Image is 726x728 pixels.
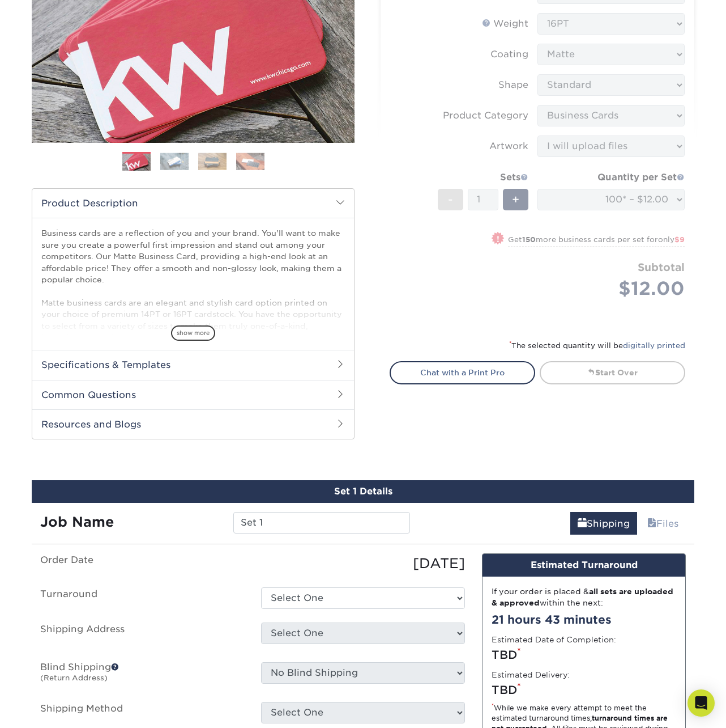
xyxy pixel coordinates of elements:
img: Business Cards 02 [160,153,189,170]
label: Shipping Address [32,623,253,649]
label: Blind Shipping [32,662,253,688]
strong: Job Name [40,514,114,530]
div: 21 hours 43 minutes [492,611,676,628]
a: Shipping [570,512,637,535]
label: Turnaround [32,587,253,609]
span: shipping [578,518,587,529]
div: Open Intercom Messenger [687,689,715,717]
small: The selected quantity will be [509,341,685,350]
a: Chat with a Print Pro [390,361,535,384]
small: (Return Address) [40,674,108,682]
label: Estimated Delivery: [492,669,570,680]
a: Files [640,512,686,535]
a: digitally printed [623,341,685,350]
div: TBD [492,646,676,663]
h2: Product Description [32,189,354,218]
div: Estimated Turnaround [482,554,685,577]
span: files [647,518,656,529]
iframe: Google Customer Reviews [3,693,96,724]
div: [DATE] [253,553,473,574]
div: TBD [492,682,676,699]
img: Business Cards 01 [122,148,151,176]
h2: Common Questions [32,380,354,409]
img: Business Cards 04 [236,153,264,170]
img: Business Cards 03 [198,153,227,170]
label: Order Date [32,553,253,574]
label: Estimated Date of Completion: [492,634,616,645]
div: If your order is placed & within the next: [492,586,676,609]
h2: Resources and Blogs [32,409,354,439]
label: Shipping Method [32,702,253,723]
h2: Specifications & Templates [32,350,354,379]
a: Start Over [540,361,685,384]
p: Business cards are a reflection of you and your brand. You'll want to make sure you create a powe... [41,227,345,389]
div: Set 1 Details [32,480,694,503]
span: show more [171,325,215,341]
input: Enter a job name [233,512,409,534]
